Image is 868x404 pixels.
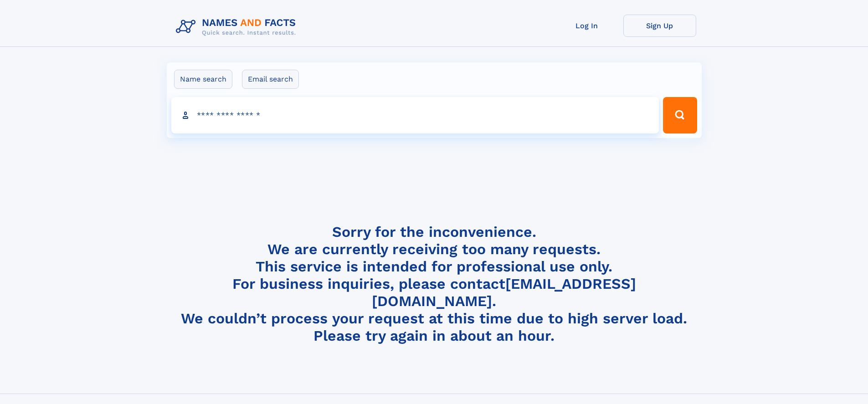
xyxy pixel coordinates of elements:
[174,70,232,89] label: Name search
[663,97,697,133] button: Search Button
[172,15,303,39] img: Logo Names and Facts
[242,70,299,89] label: Email search
[623,15,696,37] a: Sign Up
[171,97,659,133] input: search input
[172,223,696,345] h4: Sorry for the inconvenience. We are currently receiving too many requests. This service is intend...
[550,15,623,37] a: Log In
[372,275,636,310] a: [EMAIL_ADDRESS][DOMAIN_NAME]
